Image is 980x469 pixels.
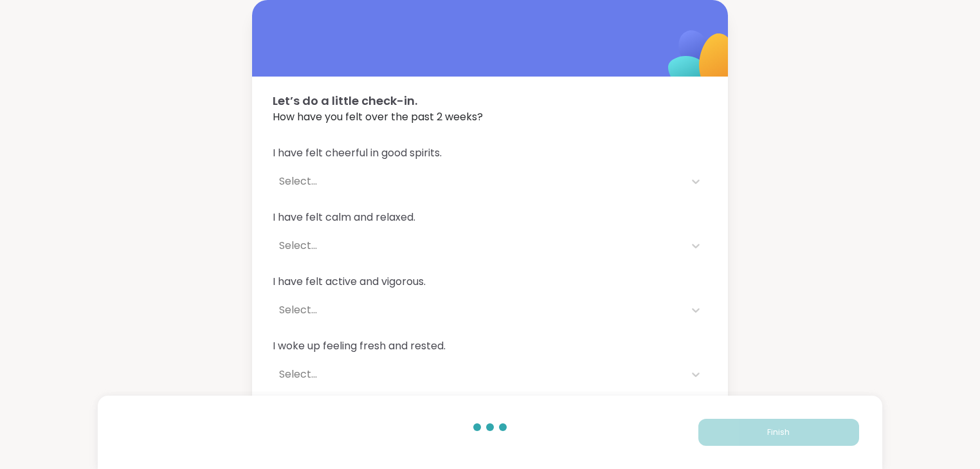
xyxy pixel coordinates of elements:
[273,210,707,225] span: I have felt calm and relaxed.
[279,302,678,318] div: Select...
[273,92,707,109] span: Let’s do a little check-in.
[279,367,678,382] div: Select...
[698,419,859,446] button: Finish
[273,274,707,290] span: I have felt active and vigorous.
[279,238,678,253] div: Select...
[273,338,707,354] span: I woke up feeling fresh and rested.
[279,174,678,189] div: Select...
[767,427,790,438] span: Finish
[273,145,707,161] span: I have felt cheerful in good spirits.
[273,109,707,125] span: How have you felt over the past 2 weeks?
